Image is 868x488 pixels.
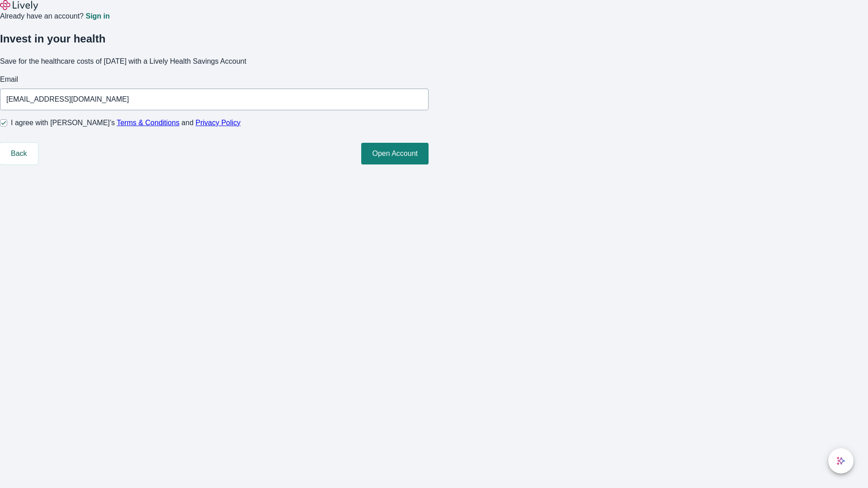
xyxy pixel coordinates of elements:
span: I agree with [PERSON_NAME]’s and [11,117,241,128]
button: Open Account [361,143,429,164]
a: Sign in [85,13,109,20]
a: Privacy Policy [196,119,241,127]
button: chat [828,448,854,474]
a: Terms & Conditions [117,119,179,127]
svg: Lively AI Assistant [836,456,845,465]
